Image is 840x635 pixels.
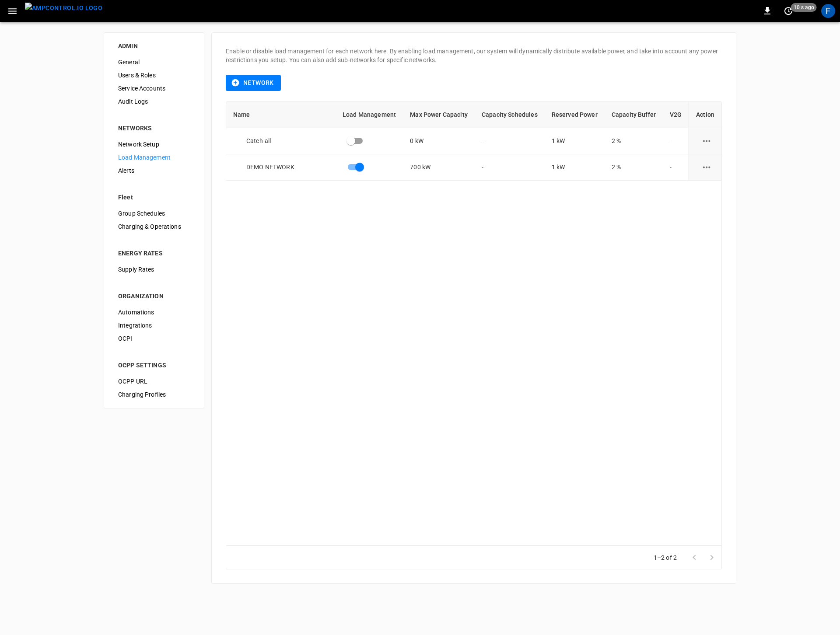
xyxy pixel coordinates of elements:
span: Group Schedules [118,209,190,218]
span: Load Management [118,153,190,162]
table: loadManagement-table [226,102,721,181]
td: - [475,128,545,154]
div: Group Schedules [111,207,197,220]
span: Charging Profiles [118,390,190,399]
span: Audit Logs [118,97,190,106]
span: 10 s ago [791,3,817,12]
p: Enable or disable load management for each network here. By enabling load management, our system ... [226,47,722,64]
div: Service Accounts [111,82,197,95]
div: profile-icon [821,4,835,18]
td: - [663,128,689,154]
th: Capacity Buffer [605,102,663,128]
td: - [663,154,689,181]
span: Network Setup [118,140,190,149]
span: Automations [118,308,190,317]
div: Users & Roles [111,69,197,82]
span: OCPP URL [118,377,190,386]
span: Integrations [118,321,190,330]
th: Max Power Capacity [403,102,475,128]
span: Service Accounts [118,84,190,93]
span: Alerts [118,166,190,175]
div: Fleet [118,193,190,202]
div: Integrations [111,319,197,332]
button: set refresh interval [781,4,795,18]
th: Reserved Power [545,102,605,128]
span: Users & Roles [118,71,190,80]
td: 1 kW [545,128,605,154]
div: General [111,56,197,69]
th: Action [689,102,721,128]
div: Load Management [111,151,197,164]
th: Capacity Schedules [475,102,545,128]
div: Charging Profiles [111,388,197,401]
button: load management options [696,157,717,178]
td: 2 % [605,154,663,181]
div: ORGANIZATION [118,292,190,300]
div: OCPI [111,332,197,345]
td: 1 kW [545,154,605,181]
button: Network [226,75,281,91]
div: OCPP SETTINGS [118,361,190,370]
div: ENERGY RATES [118,249,190,258]
div: NETWORKS [118,124,190,133]
img: ampcontrol.io logo [25,3,102,14]
span: Charging & Operations [118,222,190,231]
td: 0 kW [403,128,475,154]
div: Catch-all [233,136,336,145]
p: 1–2 of 2 [654,553,677,562]
div: Supply Rates [111,263,197,276]
button: load management options [696,130,717,152]
div: Network Setup [111,138,197,151]
div: ADMIN [118,42,190,50]
th: Load Management [336,102,403,128]
td: 700 kW [403,154,475,181]
span: General [118,58,190,67]
div: Alerts [111,164,197,177]
td: 2 % [605,128,663,154]
span: Supply Rates [118,265,190,274]
div: Audit Logs [111,95,197,108]
div: Automations [111,306,197,319]
td: - [475,154,545,181]
span: OCPI [118,334,190,343]
div: DEMO NETWORK [233,163,336,171]
th: V2G [663,102,689,128]
div: OCPP URL [111,375,197,388]
div: Charging & Operations [111,220,197,233]
th: Name [226,102,336,128]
